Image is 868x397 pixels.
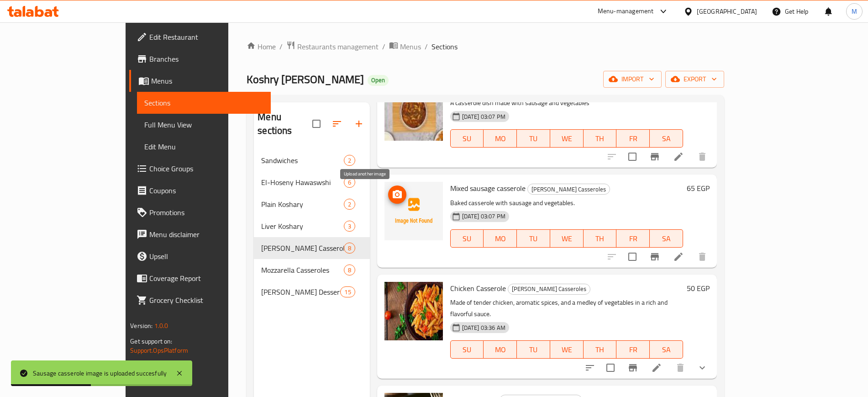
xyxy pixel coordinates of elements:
a: Promotions [129,201,270,223]
span: Upsell [149,251,263,262]
a: Restaurants management [286,41,379,53]
a: Edit Restaurant [129,26,270,48]
div: items [344,265,355,275]
span: Menus [151,75,263,86]
div: Sandwiches2 [254,149,369,171]
span: TH [587,132,613,145]
img: Mixed sausage casserole [384,182,443,240]
span: [PERSON_NAME] Casseroles [261,243,343,254]
span: MO [487,343,513,356]
span: Select to update [623,247,642,266]
h6: 65 EGP [687,182,710,195]
div: Elhoseny Casseroles [508,284,590,295]
span: Menu disclaimer [149,229,263,240]
span: TU [521,132,547,145]
span: 6 [344,178,355,187]
span: MO [487,132,513,145]
svg: Show Choices [697,362,708,373]
h6: 50 EGP [687,282,710,295]
p: Baked casserole with sausage and vegetables. [450,197,683,209]
a: Menu disclaimer [129,223,270,245]
span: Sandwiches [261,155,343,166]
button: TH [584,229,617,248]
span: El-Hoseny Hawaswshi [261,177,343,188]
a: Coupons [129,180,270,201]
a: Upsell [129,245,270,267]
div: items [344,221,355,232]
span: export [673,74,717,85]
span: [PERSON_NAME] Casseroles [508,284,590,294]
button: delete [691,146,713,168]
a: Coverage Report [129,267,270,289]
nav: Menu sections [254,146,369,307]
button: SA [650,129,683,148]
span: 8 [344,244,355,253]
span: TH [587,232,613,245]
li: / [425,41,428,52]
div: Plain Koshary2 [254,193,369,215]
button: WE [550,229,584,248]
span: Select to update [623,147,642,166]
span: 2 [344,200,355,209]
span: 15 [341,288,354,296]
span: Plain Koshary [261,199,343,210]
button: sort-choices [579,357,601,379]
p: A casserole dish made with sausage and vegetables [450,97,683,109]
span: [DATE] 03:36 AM [458,323,509,332]
div: [PERSON_NAME] Dessert15 [254,281,369,303]
a: Menus [129,70,270,92]
span: Version: [130,320,153,332]
span: Select all sections [307,114,326,133]
span: Coverage Report [149,273,263,284]
span: [PERSON_NAME] Dessert [261,286,340,297]
span: Edit Restaurant [149,32,263,42]
span: Full Menu View [144,119,263,130]
span: Branches [149,53,263,64]
div: items [344,155,355,166]
span: Menus [400,41,421,52]
button: SU [450,129,484,148]
div: Mozzarella Casseroles8 [254,259,369,281]
button: delete [691,246,713,268]
span: 2 [344,156,355,165]
div: Liver Koshary3 [254,215,369,237]
span: TU [521,343,547,356]
div: Menu-management [598,6,654,17]
img: Sausage casserole [384,82,443,141]
button: show more [691,357,713,379]
div: Sausage casserole image is uploaded succesfully [33,368,167,378]
div: items [340,286,355,297]
button: MO [484,229,517,248]
button: FR [616,129,650,148]
span: SA [653,343,679,356]
div: Mozzarella Casseroles [261,265,343,275]
button: WE [550,129,584,148]
a: Menus [389,41,421,53]
a: Full Menu View [137,114,270,136]
button: SU [450,340,484,359]
span: [PERSON_NAME] Casseroles [528,184,610,195]
span: FR [620,232,646,245]
a: Edit menu item [651,362,662,373]
span: SU [454,232,480,245]
span: Restaurants management [297,41,379,52]
span: WE [554,132,580,145]
a: Grocery Checklist [129,289,270,311]
span: WE [554,232,580,245]
div: items [344,199,355,210]
span: Open [368,76,389,84]
button: SA [650,229,683,248]
h2: Menu sections [258,110,312,138]
button: Branch-specific-item [644,246,666,268]
button: WE [550,340,584,359]
span: Koshry [PERSON_NAME] [247,69,364,90]
nav: breadcrumb [247,41,724,53]
span: WE [554,343,580,356]
button: Branch-specific-item [622,357,644,379]
span: [DATE] 03:07 PM [458,212,509,221]
button: SA [650,340,683,359]
div: Open [368,75,389,86]
a: Support.OpsPlatform [130,344,188,356]
a: Edit menu item [673,151,684,162]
